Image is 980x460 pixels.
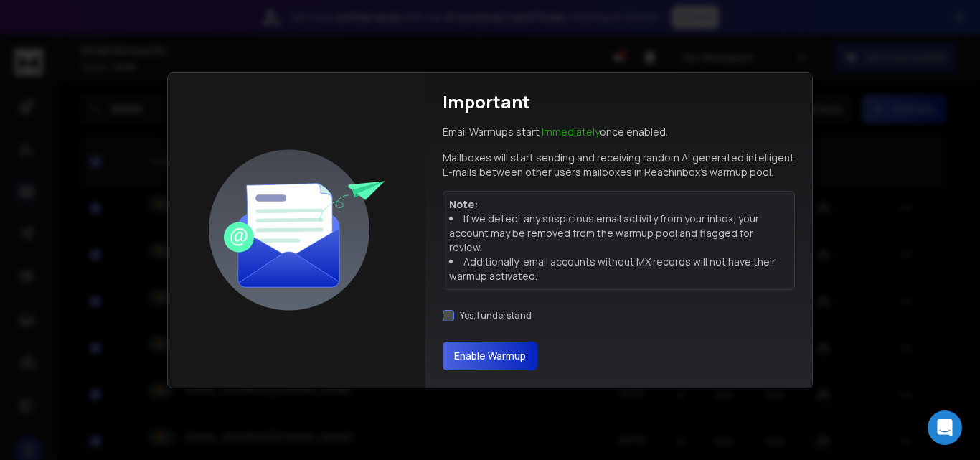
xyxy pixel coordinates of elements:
li: If we detect any suspicious email activity from your inbox, your account may be removed from the ... [449,212,788,255]
p: Note: [449,197,788,212]
p: Mailboxes will start sending and receiving random AI generated intelligent E-mails between other ... [443,151,795,179]
h1: Important [443,90,530,113]
button: Enable Warmup [443,342,537,370]
p: Email Warmups start once enabled. [443,125,668,139]
li: Additionally, email accounts without MX records will not have their warmup activated. [449,255,788,283]
div: Open Intercom Messenger [928,410,962,445]
span: Immediately [542,125,600,139]
label: Yes, I understand [460,310,532,321]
